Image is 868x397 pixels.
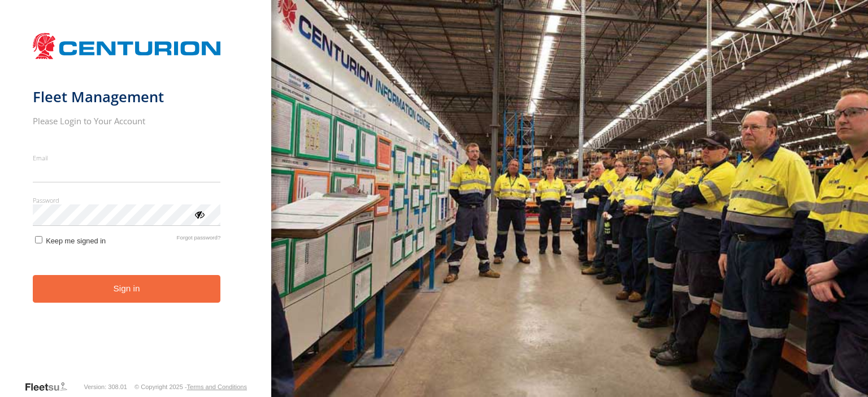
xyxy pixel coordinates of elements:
img: Centurion Transport [33,32,221,60]
label: Password [33,196,221,204]
div: ViewPassword [193,208,205,220]
div: © Copyright 2025 - [134,383,247,390]
a: Visit our Website [24,381,76,392]
button: Sign in [33,275,221,303]
label: Email [33,154,221,162]
h2: Please Login to Your Account [33,115,221,126]
div: Version: 308.01 [84,383,127,390]
a: Terms and Conditions [187,383,247,390]
input: Keep me signed in [35,236,42,243]
form: main [33,27,239,380]
h1: Fleet Management [33,88,221,106]
span: Keep me signed in [46,237,106,245]
a: Forgot password? [177,234,221,245]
